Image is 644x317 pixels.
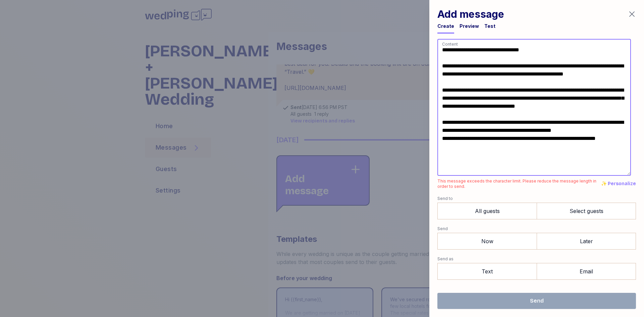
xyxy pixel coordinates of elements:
div: Preview [460,23,479,30]
label: Add Image [445,286,474,295]
label: Send to [437,195,636,203]
div: This message exceeds the character limit. Please reduce the message length in order to send. [437,178,601,189]
label: All guests [437,203,537,219]
label: Now [437,233,537,250]
label: Text [437,263,537,280]
label: Email [537,263,636,280]
div: Create [437,23,454,30]
button: ✨ Personalize [601,178,636,189]
label: Later [537,233,636,250]
label: Send [437,225,636,233]
button: Send [437,293,636,309]
h1: Add message [437,8,504,20]
label: Send as [437,255,636,263]
span: Send [530,297,544,305]
span: ✨ Personalize [601,180,636,187]
label: Select guests [537,203,636,219]
div: Test [484,23,495,30]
